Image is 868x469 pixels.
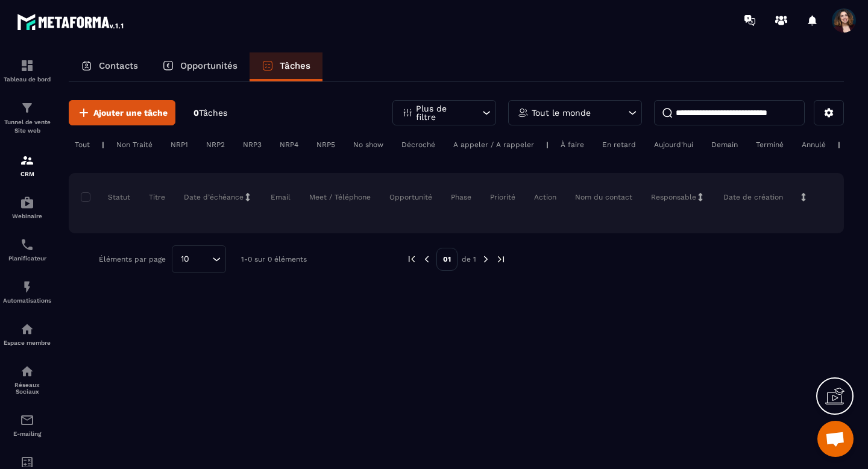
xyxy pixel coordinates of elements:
div: Non Traité [110,137,159,152]
a: Ouvrir le chat [817,421,854,457]
div: NRP3 [237,137,268,152]
p: Date d’échéance [184,192,244,202]
img: logo [17,11,125,33]
p: Éléments par page [99,255,166,263]
a: formationformationTableau de bord [3,49,51,92]
button: Ajouter une tâche [69,100,175,125]
p: Titre [149,192,165,202]
div: À faire [555,137,590,152]
span: 10 [177,253,193,266]
img: formation [20,58,34,73]
p: Action [534,192,556,202]
p: Phase [451,192,471,202]
a: automationsautomationsWebinaire [3,186,51,228]
div: NRP1 [165,137,194,152]
p: Automatisations [3,297,51,304]
div: Demain [705,137,744,152]
div: Aujourd'hui [648,137,699,152]
img: automations [20,280,34,294]
img: formation [20,101,34,115]
p: Date de création [723,192,783,202]
img: next [480,254,491,265]
p: Tout le monde [532,109,591,117]
p: 01 [436,248,458,271]
p: Priorité [490,192,515,202]
p: Contacts [99,60,138,71]
p: Opportunités [180,60,237,71]
a: Tâches [250,52,322,81]
div: Annulé [796,137,832,152]
a: social-networksocial-networkRéseaux Sociaux [3,355,51,404]
p: 0 [193,107,227,119]
p: Email [271,192,291,202]
p: de 1 [462,254,476,264]
p: Statut [84,192,130,202]
a: Opportunités [150,52,250,81]
div: NRP2 [200,137,231,152]
span: Ajouter une tâche [93,107,168,119]
a: automationsautomationsEspace membre [3,313,51,355]
div: En retard [596,137,642,152]
p: Opportunité [389,192,432,202]
img: automations [20,195,34,210]
a: formationformationCRM [3,144,51,186]
p: Planificateur [3,255,51,262]
img: formation [20,153,34,168]
div: NRP5 [310,137,341,152]
p: Plus de filtre [416,104,469,121]
p: 1-0 sur 0 éléments [241,255,307,263]
p: Responsable [651,192,696,202]
a: formationformationTunnel de vente Site web [3,92,51,144]
input: Search for option [193,253,209,266]
p: Nom du contact [575,192,632,202]
p: | [546,140,549,149]
a: automationsautomationsAutomatisations [3,271,51,313]
div: Terminé [750,137,790,152]
p: Espace membre [3,339,51,346]
p: Tunnel de vente Site web [3,118,51,135]
div: A appeler / A rappeler [447,137,540,152]
p: Réseaux Sociaux [3,382,51,395]
a: schedulerschedulerPlanificateur [3,228,51,271]
p: Meet / Téléphone [309,192,371,202]
a: emailemailE-mailing [3,404,51,446]
p: E-mailing [3,430,51,437]
img: scheduler [20,238,34,252]
div: Search for option [172,245,226,273]
p: Tâches [280,60,310,71]
div: NRP4 [274,137,304,152]
div: No show [347,137,389,152]
a: Contacts [69,52,150,81]
img: prev [421,254,432,265]
img: email [20,413,34,427]
p: | [102,140,104,149]
p: Webinaire [3,213,51,219]
div: Décroché [395,137,441,152]
img: next [495,254,506,265]
div: Tout [69,137,96,152]
p: CRM [3,171,51,177]
p: | [838,140,840,149]
img: prev [406,254,417,265]
span: Tâches [199,108,227,118]
img: social-network [20,364,34,379]
p: Tableau de bord [3,76,51,83]
img: automations [20,322,34,336]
